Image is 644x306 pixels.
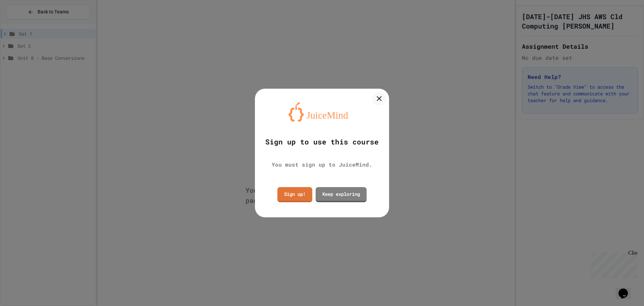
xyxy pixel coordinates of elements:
[272,161,372,169] div: You must sign up to JuiceMind.
[277,187,312,202] a: Sign up!
[265,137,379,147] div: Sign up to use this course
[3,3,46,43] div: Chat with us now!Close
[316,187,367,202] a: Keep exploring
[288,102,356,122] img: logo-orange.svg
